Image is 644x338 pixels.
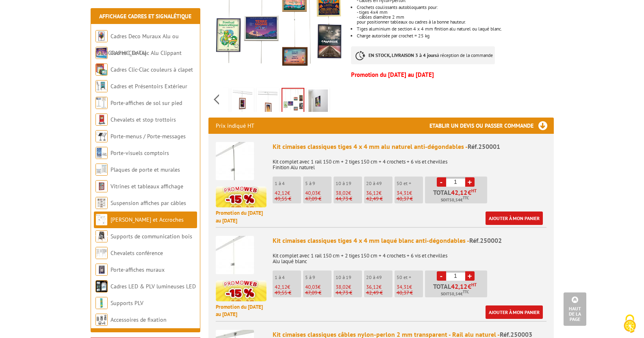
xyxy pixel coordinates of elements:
li: Charge autorisée par crochet = 25 kg [357,33,553,38]
img: Porte-menus / Porte-messages [95,130,108,142]
a: Vitrines et tableaux affichage [111,183,183,190]
a: [PERSON_NAME] et Accroches tableaux [95,216,184,240]
img: cimaises_classiques_pour_tableaux_systeme_accroche_cadre_250001_1bis.jpg [233,89,252,115]
img: Supports PLV [95,297,108,309]
p: € [397,284,423,290]
span: Réf.250001 [468,142,500,150]
p: € [275,284,301,290]
img: Cadres Deco Muraux Alu ou Bois [95,30,108,42]
span: 50,54 [449,197,460,203]
img: Plaques de porte et murales [95,164,108,176]
p: pour positionner tableaux ou cadres à la bonne hauteur. [357,20,553,24]
p: 50 et + [397,181,423,186]
a: Supports PLV [111,299,143,307]
img: Chevalets et stop trottoirs [95,113,108,126]
p: 1 à 4 [275,181,301,186]
a: Chevalets conférence [111,249,163,257]
p: à réception de la commande [351,46,495,64]
a: Suspension affiches par câbles [111,199,186,207]
p: 44,73 € [336,290,362,296]
span: Previous [212,93,220,106]
button: Cookies (fenêtre modale) [616,310,644,338]
span: 36,12 [366,283,379,290]
span: 42,12 [451,189,468,196]
a: Affichage Cadres et Signalétique [99,13,191,20]
h3: Etablir un devis ou passer commande [429,118,554,134]
img: Cadres LED & PLV lumineuses LED [95,280,108,292]
p: € [336,190,362,196]
a: + [465,177,475,187]
a: Porte-affiches muraux [111,266,165,273]
p: Total [427,283,487,297]
a: Plaques de porte et murales [111,166,180,173]
sup: HT [471,188,477,194]
a: Ajouter à mon panier [486,212,543,225]
img: Kit cimaises classiques tiges 4 x 4 mm alu naturel anti-dégondables [216,142,254,180]
img: rail_cimaise_horizontal_fixation_installation_cadre_decoration_tableau_vernissage_exposition_affi... [308,89,328,115]
p: Total [427,189,487,203]
a: - [437,177,446,187]
p: 47,09 € [305,290,332,296]
p: - câbles diamètre 2 mm [357,15,553,20]
p: 10 à 19 [336,275,362,280]
a: Cadres Clic-Clac Alu Clippant [111,49,182,57]
p: € [366,284,392,290]
a: Accessoires de fixation [111,316,167,323]
img: Porte-affiches muraux [95,264,108,276]
span: 40,03 [305,190,318,196]
a: Cadres Deco Muraux Alu ou [GEOGRAPHIC_DATA] [95,33,179,57]
p: - tiges 4x4 mm [357,10,553,15]
span: 34,31 [397,283,409,290]
sup: TTC [463,290,469,294]
span: Soit € [441,291,469,297]
span: Soit € [441,197,469,203]
span: 40,03 [305,283,318,290]
strong: EN STOCK, LIVRAISON 3 à 4 jours [369,52,437,58]
a: + [465,271,475,281]
p: Kit complet avec 1 rail 150 cm + 2 tiges 150 cm + 4 crochets + 6 vis et chevilles Finition Alu na... [273,153,546,170]
a: Supports de communication bois [111,233,192,240]
p: 5 à 9 [305,275,332,280]
p: € [305,190,332,196]
img: 250014_rail_alu_horizontal_tiges_cables.jpg [282,89,304,114]
p: 49,55 € [275,196,301,202]
span: € [468,189,471,196]
a: Ajouter à mon panier [486,305,543,319]
img: promotion [216,280,267,301]
img: Suspension affiches par câbles [95,197,108,209]
p: 40,37 € [397,196,423,202]
img: cimaises_classiques_pour_tableaux_systeme_accroche_cadre_250001_4bis.jpg [258,89,278,115]
img: Cadres Clic-Clac couleurs à clapet [95,63,108,76]
img: Chevalets conférence [95,247,108,259]
p: 47,09 € [305,196,332,202]
img: Porte-visuels comptoirs [95,147,108,159]
p: 50 et + [397,275,423,280]
p: € [305,284,332,290]
div: Kit cimaises classiques tiges 4 x 4 mm alu naturel anti-dégondables - [273,142,546,151]
p: 40,37 € [397,290,423,296]
span: 34,31 [397,190,409,196]
li: Tiges aluminium de section 4 x 4 mm finition alu naturel ou laqué blanc. [357,26,553,31]
sup: TTC [463,196,469,200]
a: Cadres Clic-Clac couleurs à clapet [111,66,193,73]
p: Promotion du [DATE] au [DATE] [351,72,553,77]
img: Porte-affiches de sol sur pied [95,97,108,109]
img: promotion [216,186,267,207]
p: € [366,190,392,196]
img: Accessoires de fixation [95,314,108,326]
img: Kit cimaises classiques tiges 4 x 4 mm laqué blanc anti-dégondables [216,236,254,274]
p: 44,73 € [336,196,362,202]
span: 50,54 [449,291,460,297]
p: 20 à 49 [366,181,392,186]
span: 38,02 [336,283,348,290]
img: Cookies (fenêtre modale) [620,314,640,334]
p: € [275,190,301,196]
a: Chevalets et stop trottoirs [111,116,176,123]
p: Kit complet avec 1 rail 150 cm + 2 tiges 150 cm + 4 crochets + 6 vis et chevilles Alu laqué blanc [273,247,546,264]
img: Cadres et Présentoirs Extérieur [95,80,108,92]
div: Kit cimaises classiques tiges 4 x 4 mm laqué blanc anti-dégondables - [273,236,546,245]
p: Prix indiqué HT [216,118,254,134]
a: Cadres et Présentoirs Extérieur [111,83,187,90]
span: € [468,283,471,290]
a: Cadres LED & PLV lumineuses LED [111,283,196,290]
